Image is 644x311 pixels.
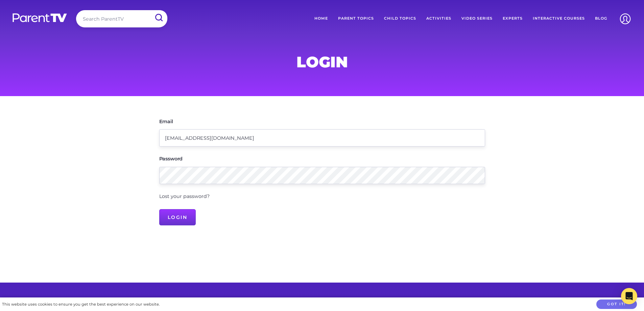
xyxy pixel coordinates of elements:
[159,193,210,199] a: Lost your password?
[12,13,68,23] img: parenttv-logo-white.4c85aaf.svg
[159,119,173,124] label: Email
[498,10,528,27] a: Experts
[76,10,167,27] input: Search ParentTV
[379,10,421,27] a: Child Topics
[590,10,612,27] a: Blog
[159,209,196,225] input: Login
[159,55,485,69] h1: Login
[309,10,333,27] a: Home
[150,10,167,25] input: Submit
[528,10,590,27] a: Interactive Courses
[421,10,456,27] a: Activities
[2,301,160,308] div: This website uses cookies to ensure you get the best experience on our website.
[596,299,637,309] button: Got it!
[621,288,637,304] div: Open Intercom Messenger
[333,10,379,27] a: Parent Topics
[456,10,498,27] a: Video Series
[617,10,634,27] img: Account
[159,156,183,161] label: Password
